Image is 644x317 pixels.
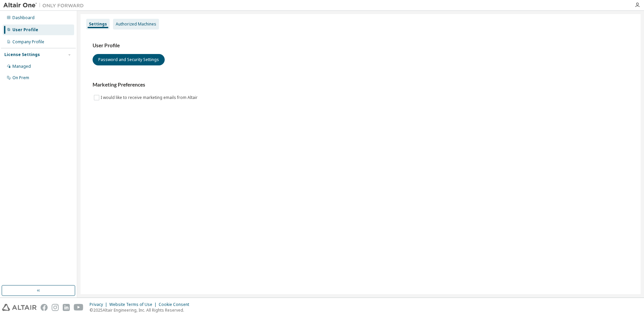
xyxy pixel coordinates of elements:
img: youtube.svg [74,304,84,311]
h3: Marketing Preferences [93,82,629,88]
p: © 2025 Altair Engineering, Inc. All Rights Reserved. [90,307,193,313]
div: License Settings [4,52,40,57]
div: Settings [89,21,107,27]
h3: User Profile [93,42,629,49]
div: Privacy [90,302,109,307]
img: facebook.svg [41,304,48,311]
div: Managed [12,64,31,69]
img: Altair One [3,2,87,9]
img: altair_logo.svg [2,304,37,311]
button: Password and Security Settings [93,54,165,65]
label: I would like to receive marketing emails from Altair [101,94,199,102]
img: instagram.svg [52,304,59,311]
div: Company Profile [12,39,44,45]
div: Dashboard [12,15,35,20]
div: Cookie Consent [159,302,193,307]
div: User Profile [12,27,38,33]
img: linkedin.svg [63,304,70,311]
div: Authorized Machines [116,21,156,27]
div: On Prem [12,75,29,81]
div: Website Terms of Use [109,302,159,307]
